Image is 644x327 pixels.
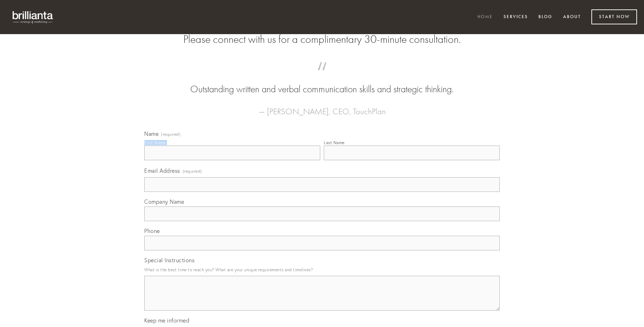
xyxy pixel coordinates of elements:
[155,69,489,83] span: “
[144,33,500,46] h2: Please connect with us for a complimentary 30-minute consultation.
[534,11,557,23] a: Blog
[155,96,489,118] figcaption: — [PERSON_NAME], CEO, TouchPlan
[161,132,181,137] span: (required)
[144,167,180,174] span: Email Address
[559,11,585,23] a: About
[144,265,500,274] p: What is the best time to reach you? What are your unique requirements and timelines?
[144,257,194,264] span: Special Instructions
[144,130,159,137] span: Name
[499,11,532,23] a: Services
[144,317,189,324] span: Keep me informed
[183,166,202,176] span: (required)
[144,227,160,234] span: Phone
[155,69,489,96] blockquote: Outstanding written and verbal communication skills and strategic thinking.
[324,140,345,145] div: Last Name
[591,9,637,24] a: Start Now
[7,7,59,27] img: brillianta - research, strategy, marketing
[473,11,497,23] a: Home
[144,140,166,145] div: First Name
[144,198,184,205] span: Company Name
